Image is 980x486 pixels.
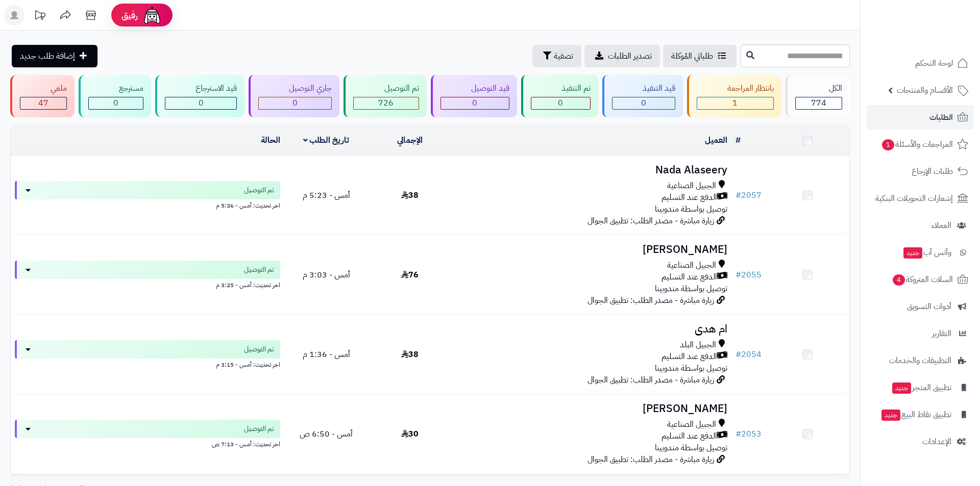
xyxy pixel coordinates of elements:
[456,164,727,176] h3: Nada Alaseery
[867,294,974,319] a: أدوات التسويق
[889,353,951,368] span: التطبيقات والخدمات
[153,75,247,117] a: قيد الاسترجاع 0
[519,75,600,117] a: تم التنفيذ 0
[199,97,204,109] span: 0
[303,189,350,201] span: أمس - 5:23 م
[20,50,75,62] span: إضافة طلب جديد
[655,442,727,454] span: توصيل بواسطة مندوبينا
[882,139,894,150] span: 1
[867,321,974,346] a: التقارير
[531,97,590,109] div: 0
[736,134,741,146] a: #
[612,83,675,94] div: قيد التنفيذ
[303,269,350,281] span: أمس - 3:03 م
[697,97,773,109] div: 1
[88,83,143,94] div: مسترجع
[608,50,652,62] span: تصدير الطلبات
[440,83,509,94] div: قيد التوصيل
[671,50,713,62] span: طلباتي المُوكلة
[244,185,274,195] span: تم التوصيل
[661,351,717,363] span: الدفع عند التسليم
[472,97,477,109] span: 0
[165,83,237,94] div: قيد الاسترجاع
[736,428,741,440] span: #
[736,189,741,201] span: #
[354,97,418,109] div: 726
[8,75,77,117] a: ملغي 47
[655,362,727,374] span: توصيل بواسطة مندوبينا
[915,56,953,70] span: لوحة التحكم
[736,348,741,361] span: #
[303,348,350,361] span: أمس - 1:36 م
[15,359,280,369] div: اخر تحديث: أمس - 3:15 م
[441,97,509,109] div: 0
[247,75,341,117] a: جاري التوصيل 0
[867,402,974,427] a: تطبيق نقاط البيعجديد
[667,419,716,430] span: الجبيل الصناعية
[661,192,717,203] span: الدفع عند التسليم
[600,75,685,117] a: قيد التنفيذ 0
[736,189,762,201] a: #2057
[736,269,762,281] a: #2055
[867,429,974,454] a: الإعدادات
[897,83,953,97] span: الأقسام والمنتجات
[667,180,716,192] span: الجبيل الصناعية
[587,215,714,227] span: زيارة مباشرة - مصدر الطلب: تطبيق الجوال
[736,269,741,281] span: #
[353,83,419,94] div: تم التوصيل
[912,164,953,178] span: طلبات الإرجاع
[558,97,563,109] span: 0
[300,428,353,440] span: أمس - 6:50 ص
[15,279,280,290] div: اخر تحديث: أمس - 3:25 م
[667,260,716,271] span: الجبيل الصناعية
[867,348,974,373] a: التطبيقات والخدمات
[881,410,900,421] span: جديد
[12,45,97,67] a: إضافة طلب جديد
[893,274,905,286] span: 4
[641,97,646,109] span: 0
[89,97,143,109] div: 0
[661,271,717,283] span: الدفع عند التسليم
[15,438,280,449] div: اخر تحديث: أمس - 7:13 ص
[401,428,419,440] span: 30
[531,83,591,94] div: تم التنفيذ
[867,213,974,238] a: العملاء
[867,240,974,265] a: وآتس آبجديد
[397,134,423,146] a: الإجمالي
[867,105,974,130] a: الطلبات
[532,45,581,67] button: تصفية
[554,50,573,62] span: تصفية
[892,382,911,394] span: جديد
[875,191,953,206] span: إشعارات التحويلات البنكية
[20,83,67,94] div: ملغي
[881,137,953,151] span: المراجعات والأسئلة
[456,244,727,255] h3: [PERSON_NAME]
[341,75,428,117] a: تم التوصيل 726
[15,199,280,210] div: اخر تحديث: أمس - 5:36 م
[902,245,951,260] span: وآتس آب
[663,45,737,67] a: طلباتي المُوكلة
[655,283,727,295] span: توصيل بواسطة مندوبينا
[401,189,419,201] span: 38
[655,203,727,215] span: توصيل بواسطة مندوبينا
[20,97,66,109] div: 47
[795,83,842,94] div: الكل
[932,326,951,341] span: التقارير
[867,186,974,211] a: إشعارات التحويلات البنكية
[244,424,274,434] span: تم التوصيل
[27,5,53,28] a: تحديثات المنصة
[456,323,727,335] h3: ام هدى
[113,97,118,109] span: 0
[244,344,274,354] span: تم التوصيل
[911,28,970,49] img: logo-2.png
[587,453,714,466] span: زيارة مباشرة - مصدر الطلب: تطبيق الجوال
[587,374,714,386] span: زيارة مباشرة - مصدر الطلب: تطبيق الجوال
[259,97,331,109] div: 0
[929,110,953,124] span: الطلبات
[736,428,762,440] a: #2053
[587,294,714,306] span: زيارة مباشرة - مصدر الطلب: تطبيق الجوال
[880,407,951,422] span: تطبيق نقاط البيع
[38,97,48,109] span: 47
[811,97,826,109] span: 774
[680,339,716,351] span: الجبيل البلد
